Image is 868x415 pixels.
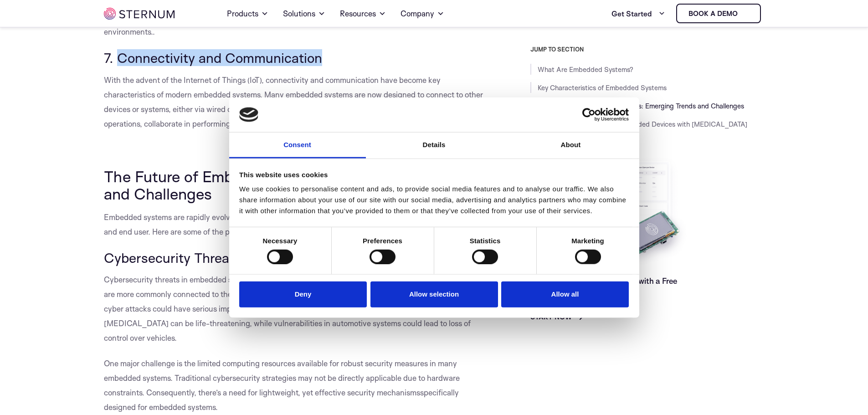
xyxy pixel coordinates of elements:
[538,102,744,110] a: The Future of Embedded Systems: Emerging Trends and Challenges
[470,237,501,245] strong: Statistics
[538,65,633,74] a: What Are Embedded Systems?
[340,1,386,26] a: Resources
[104,275,485,343] span: Cybersecurity threats in embedded systems have become increasingly significant, especially as the...
[239,108,258,122] img: logo
[104,167,465,203] span: The Future of Embedded Systems: Emerging Trends and Challenges
[530,46,765,53] h3: JUMP TO SECTION
[363,237,402,245] strong: Preferences
[538,120,747,128] a: Deterministic Security for Embedded Devices with [MEDICAL_DATA]
[104,249,241,266] span: Cybersecurity Threats
[104,8,175,20] img: sternum iot
[571,237,604,245] strong: Marketing
[239,282,367,307] button: Deny
[370,282,498,307] button: Allow selection
[549,108,629,122] a: Usercentrics Cookiebot - opens in a new window
[503,133,639,159] a: About
[104,49,322,66] span: 7. Connectivity and Communication
[227,1,268,26] a: Products
[104,359,460,412] span: One major challenge is the limited computing resources available for robust security measures in ...
[366,133,503,159] a: Details
[104,75,483,128] span: With the advent of the Internet of Things (IoT), connectivity and communication have become key c...
[501,282,629,307] button: Allow all
[283,1,325,26] a: Solutions
[741,10,749,17] img: sternum iot
[538,83,667,92] a: Key Characteristics of Embedded Systems
[239,169,629,180] div: This website uses cookies
[239,184,629,216] div: We use cookies to personalise content and ads, to provide social media features and to analyse ou...
[229,133,366,159] a: Consent
[676,4,761,23] a: Book a demo
[104,212,486,236] span: Embedded systems are rapidly evolving and present new opportunities and concerns for device manuf...
[611,5,665,23] a: Get Started
[401,1,444,26] a: Company
[263,237,298,245] strong: Necessary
